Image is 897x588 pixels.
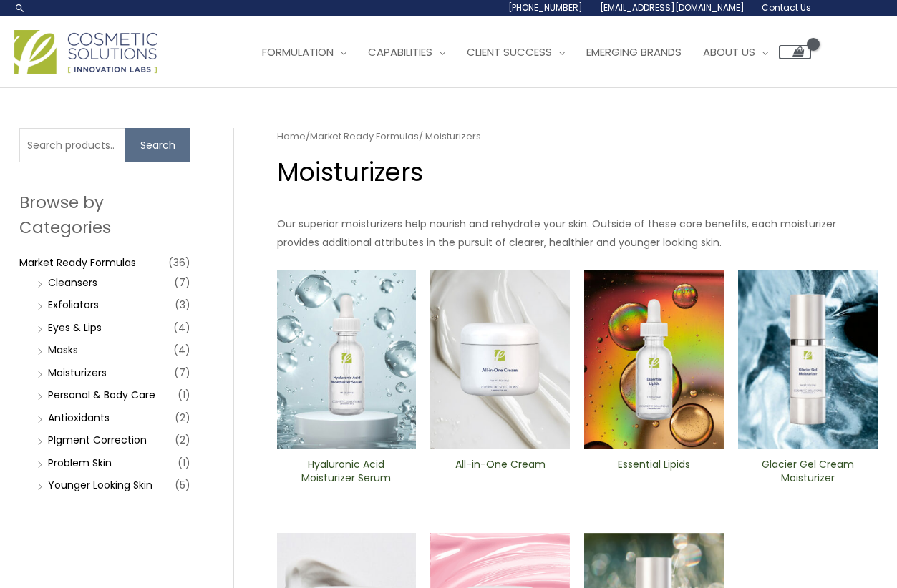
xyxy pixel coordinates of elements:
[576,31,692,74] a: Emerging Brands
[750,458,866,490] a: Glacier Gel Cream Moisturizer
[48,320,102,335] a: Eyes & Lips
[178,453,190,473] span: (1)
[442,458,558,490] a: All-in-One ​Cream
[175,430,190,450] span: (2)
[277,155,878,190] h1: Moisturizers
[19,190,190,239] h2: Browse by Categories
[48,478,152,492] a: Younger Looking Skin
[750,458,866,485] h2: Glacier Gel Cream Moisturizer
[586,44,682,59] span: Emerging Brands
[251,31,357,74] a: Formulation
[48,388,155,402] a: Personal & Body Care
[174,273,190,293] span: (7)
[175,295,190,315] span: (3)
[430,270,570,450] img: All In One Cream
[168,253,190,273] span: (36)
[277,215,878,252] p: Our superior moisturizers help nourish and rehydrate your skin. Outside of these core benefits, e...
[277,270,417,450] img: Hyaluronic moisturizer Serum
[48,366,107,380] a: Moisturizers
[289,458,404,490] a: Hyaluronic Acid Moisturizer Serum
[48,456,112,470] a: Problem Skin
[14,30,157,74] img: Cosmetic Solutions Logo
[48,433,147,447] a: PIgment Correction
[703,44,755,59] span: About Us
[277,128,878,145] nav: Breadcrumb
[178,385,190,405] span: (1)
[48,343,78,357] a: Masks
[289,458,404,485] h2: Hyaluronic Acid Moisturizer Serum
[19,128,125,162] input: Search products…
[262,44,334,59] span: Formulation
[600,1,745,14] span: [EMAIL_ADDRESS][DOMAIN_NAME]
[596,458,712,490] a: Essential Lipids
[467,44,552,59] span: Client Success
[596,458,712,485] h2: Essential Lipids
[125,128,190,162] button: Search
[277,129,306,143] a: Home
[738,270,878,450] img: Glacier Gel Moisturizer
[584,270,724,450] img: Essential Lipids
[48,275,97,290] a: Cleansers
[442,458,558,485] h2: All-in-One ​Cream
[174,363,190,383] span: (7)
[762,1,811,14] span: Contact Us
[175,408,190,428] span: (2)
[310,129,419,143] a: Market Ready Formulas
[48,411,110,425] a: Antioxidants
[175,475,190,495] span: (5)
[48,298,99,312] a: Exfoliators
[692,31,779,74] a: About Us
[14,2,26,14] a: Search icon link
[357,31,456,74] a: Capabilities
[173,340,190,360] span: (4)
[173,318,190,338] span: (4)
[368,44,432,59] span: Capabilities
[456,31,576,74] a: Client Success
[19,255,136,270] a: Market Ready Formulas
[241,31,811,74] nav: Site Navigation
[508,1,583,14] span: [PHONE_NUMBER]
[779,45,811,59] a: View Shopping Cart, empty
